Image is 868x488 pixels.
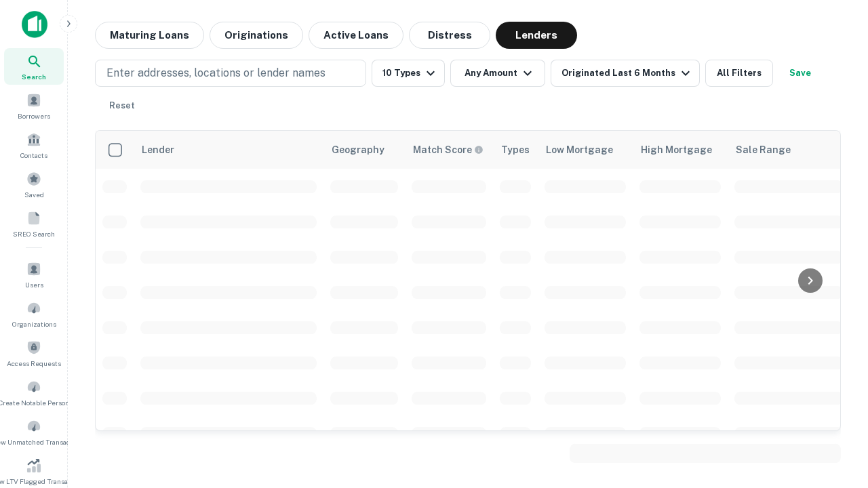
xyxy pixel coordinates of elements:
div: Geography [332,142,384,158]
a: Create Notable Person [4,374,64,411]
button: Originated Last 6 Months [551,60,700,87]
button: Lenders [496,22,577,49]
th: Sale Range [728,131,850,169]
button: All Filters [705,60,773,87]
a: SREO Search [4,205,64,242]
div: Lender [142,142,174,158]
p: Enter addresses, locations or lender names [106,65,325,81]
button: Distress [409,22,490,49]
a: Contacts [4,127,64,163]
th: Geography [323,131,405,169]
a: Borrowers [4,87,64,124]
iframe: Chat Widget [800,380,868,445]
button: Any Amount [450,60,545,87]
span: Saved [24,189,44,200]
div: Originated Last 6 Months [561,65,694,81]
a: Saved [4,166,64,203]
img: capitalize-icon.png [22,11,47,38]
span: Organizations [12,319,56,329]
button: Enter addresses, locations or lender names [95,60,366,87]
span: Borrowers [18,110,50,121]
span: Contacts [20,150,47,161]
button: Save your search to get updates of matches that match your search criteria. [778,60,822,87]
button: 10 Types [372,60,445,87]
span: Users [25,279,43,290]
span: Access Requests [7,358,61,369]
div: Capitalize uses an advanced AI algorithm to match your search with the best lender. The match sco... [413,142,484,157]
div: Low Mortgage [546,142,613,158]
a: Review Unmatched Transactions [4,413,64,450]
th: High Mortgage [633,131,728,169]
a: Users [4,256,64,293]
th: Low Mortgage [538,131,633,169]
div: High Mortgage [641,142,712,158]
button: Reset [100,92,144,119]
button: Originations [210,22,303,49]
a: Organizations [4,296,64,332]
div: Types [501,142,530,158]
a: Access Requests [4,335,64,371]
button: Active Loans [309,22,403,49]
span: SREO Search [13,228,55,239]
th: Types [493,131,538,169]
a: Search [4,48,64,85]
div: Sale Range [736,142,791,158]
button: Maturing Loans [95,22,204,49]
h6: Match Score [413,142,481,157]
th: Capitalize uses an advanced AI algorithm to match your search with the best lender. The match sco... [405,131,493,169]
th: Lender [134,131,323,169]
span: Search [22,71,46,82]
